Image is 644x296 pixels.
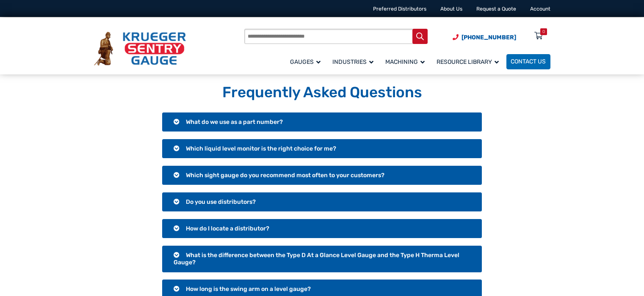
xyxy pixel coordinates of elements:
span: Which sight gauge do you recommend most often to your customers? [186,172,384,179]
a: Contact Us [506,54,550,69]
span: Resource Library [437,58,499,66]
span: Machining [385,58,425,66]
span: Gauges [290,58,321,66]
div: 0 [542,28,545,35]
a: Preferred Distributors [373,6,426,12]
span: How do I locate a distributor? [186,225,269,232]
a: Gauges [286,53,328,70]
span: What do we use as a part number? [186,118,283,126]
a: Resource Library [432,53,506,70]
img: Krueger Sentry Gauge [94,32,186,66]
span: What is the difference between the Type D At a Glance Level Gauge and the Type H Therma Level Gauge? [174,252,459,266]
span: Do you use distributors? [186,198,256,206]
span: Industries [332,58,373,66]
span: Contact Us [511,58,546,66]
a: Account [530,6,550,12]
h1: Frequently Asked Questions [94,83,550,102]
span: Which liquid level monitor is the right choice for me? [186,145,336,152]
a: About Us [440,6,462,12]
a: Request a Quote [476,6,516,12]
a: Industries [328,53,381,70]
a: Phone Number (920) 434-8860 [453,33,516,42]
a: Machining [381,53,432,70]
span: How long is the swing arm on a level gauge? [186,285,311,293]
span: [PHONE_NUMBER] [462,34,516,41]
